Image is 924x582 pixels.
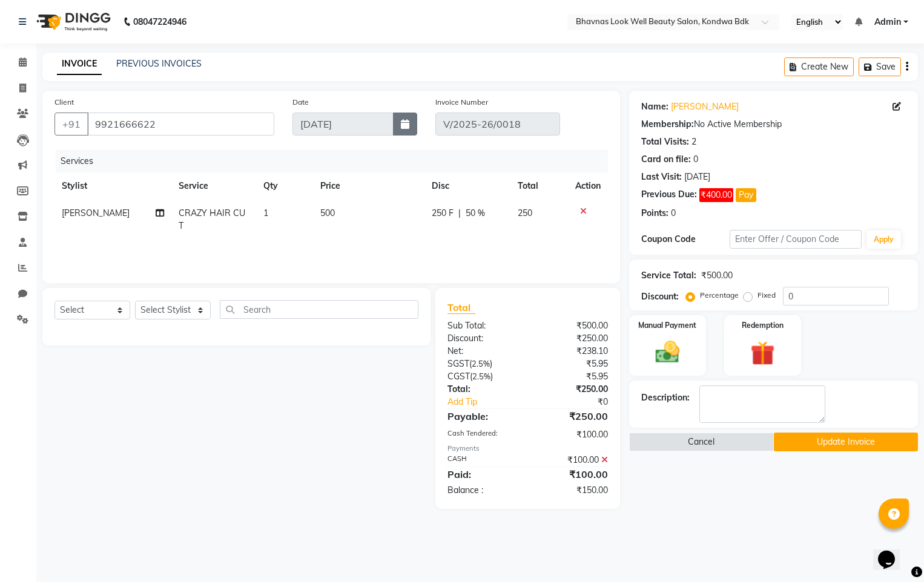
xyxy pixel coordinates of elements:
div: Paid: [438,467,528,482]
span: [PERSON_NAME] [62,208,130,218]
div: ₹250.00 [528,409,618,423]
div: ₹500.00 [528,319,618,332]
div: No Active Membership [641,118,906,131]
span: SGST [447,358,469,369]
div: Services [56,150,617,172]
div: ₹100.00 [528,467,618,482]
div: Payable: [438,409,528,423]
div: 0 [693,153,698,166]
span: Total [447,301,475,314]
span: 500 [320,208,335,218]
div: ₹5.95 [528,358,618,370]
div: Description: [641,391,690,404]
div: Total: [438,383,528,396]
div: Points: [641,207,668,220]
div: ₹100.00 [528,454,618,466]
div: ( ) [438,370,528,383]
div: Last Visit: [641,171,682,183]
div: ₹238.10 [528,345,618,358]
div: Total Visits: [641,136,689,148]
button: Create New [784,57,854,76]
div: [DATE] [684,171,710,183]
span: 250 F [432,207,454,220]
th: Service [171,172,257,200]
div: Payments [447,443,608,454]
span: 250 [518,208,532,218]
input: Search by Name/Mobile/Email/Code [87,113,274,136]
input: Search [220,300,418,319]
span: Admin [874,16,901,28]
th: Disc [424,172,510,200]
th: Total [510,172,568,200]
img: _cash.svg [648,338,687,366]
a: PREVIOUS INVOICES [116,58,202,69]
div: CASH [438,454,528,466]
div: ₹500.00 [701,269,733,282]
span: CGST [447,371,470,382]
span: 2.5% [472,359,490,368]
button: Update Invoice [774,433,919,451]
iframe: chat widget [873,534,912,570]
button: Apply [866,231,901,249]
div: 2 [691,136,696,148]
div: Discount: [438,332,528,345]
label: Manual Payment [638,320,696,331]
div: Service Total: [641,269,696,282]
a: Add Tip [438,396,543,408]
span: | [458,207,461,220]
span: 1 [263,208,268,218]
span: 2.5% [472,371,490,381]
button: +91 [54,113,88,136]
div: ₹100.00 [528,428,618,441]
img: _gift.svg [743,338,782,368]
div: ( ) [438,358,528,370]
b: 08047224946 [133,5,186,39]
img: logo [31,5,114,39]
label: Redemption [742,320,784,331]
button: Save [859,57,901,76]
input: Enter Offer / Coupon Code [730,230,862,249]
div: ₹0 [543,396,617,408]
div: ₹250.00 [528,383,618,396]
div: Card on file: [641,153,691,166]
label: Client [54,97,74,108]
div: ₹5.95 [528,370,618,383]
span: ₹400.00 [699,188,733,202]
div: Name: [641,100,668,113]
div: ₹250.00 [528,332,618,345]
div: Net: [438,345,528,358]
div: Coupon Code [641,233,730,246]
div: Membership: [641,118,694,131]
div: Cash Tendered: [438,428,528,441]
label: Date [292,97,309,108]
label: Fixed [757,290,776,301]
th: Qty [256,172,313,200]
div: 0 [671,207,676,220]
a: [PERSON_NAME] [671,100,739,113]
th: Action [568,172,608,200]
div: Discount: [641,290,679,303]
div: Previous Due: [641,188,697,202]
th: Price [313,172,424,200]
label: Percentage [700,290,739,301]
th: Stylist [54,172,171,200]
label: Invoice Number [435,97,488,108]
div: Sub Total: [438,319,528,332]
div: Balance : [438,484,528,497]
span: 50 % [466,207,485,220]
button: Pay [736,188,756,202]
a: INVOICE [57,53,102,75]
button: Cancel [629,433,774,451]
span: CRAZY HAIR CUT [179,208,245,231]
div: ₹150.00 [528,484,618,497]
